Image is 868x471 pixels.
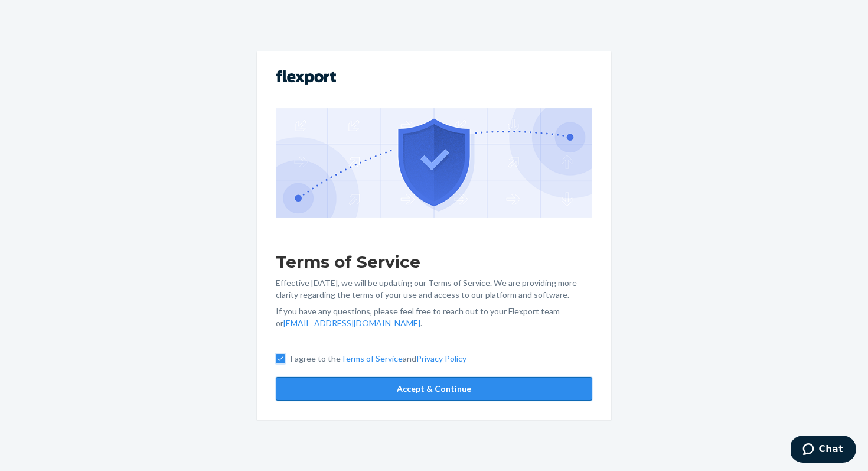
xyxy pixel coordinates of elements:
[276,108,592,218] img: GDPR Compliance
[283,318,420,328] a: [EMAIL_ADDRESS][DOMAIN_NAME]
[276,251,592,272] h1: Terms of Service
[416,353,466,363] a: Privacy Policy
[341,353,403,363] a: Terms of Service
[290,353,466,365] p: I agree to the and
[276,277,592,301] p: Effective [DATE], we will be updating our Terms of Service. We are providing more clarity regardi...
[276,377,592,401] button: Accept & Continue
[276,70,336,85] img: Flexport logo
[791,436,856,465] iframe: Opens a widget where you can chat to one of our agents
[276,306,592,329] p: If you have any questions, please feel free to reach out to your Flexport team or .
[276,354,285,363] input: I agree to theTerms of ServiceandPrivacy Policy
